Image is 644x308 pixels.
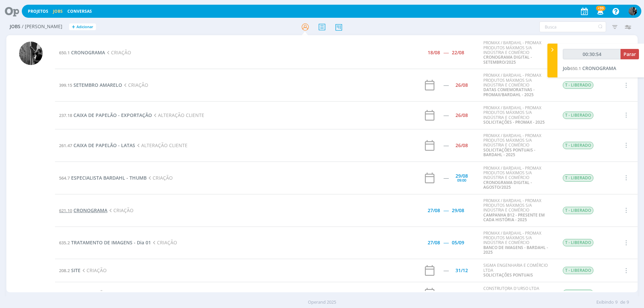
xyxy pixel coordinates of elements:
[59,50,70,56] span: 650.1
[59,112,152,118] a: 237.18CAIXA DE PAPELÃO - EXPORTAÇÃO
[69,23,96,30] button: +Adicionar
[59,239,151,246] a: 635.2TRATAMENTO DE IMAGENS - Dia 01
[483,133,552,158] div: PROMAX / BARDAHL - PROMAX PRODUTOS MÁXIMOS S/A INDÚSTRIA E COMÉRCIO
[443,207,448,213] span: -----
[629,7,637,15] img: P
[71,267,80,273] span: SITE
[26,9,50,14] button: Projetos
[147,175,173,181] span: CRIAÇÃO
[428,240,440,245] div: 27/08
[59,207,72,213] span: 621.10
[483,54,532,65] a: CRONOGRAMA DIGITAL - SETEMBRO/2025
[452,240,464,245] div: 05/09
[59,290,80,296] a: 374.2SITE
[455,174,468,178] div: 29/08
[483,87,535,97] a: DATAS COMEMORATIVAS - PROMAX/BARDAHL - 2025
[53,8,63,14] a: Jobs
[73,112,152,118] span: CAIXA DE PAPELÃO - EXPORTAÇÃO
[624,51,636,57] span: Parar
[428,50,440,55] div: 18/08
[80,267,107,273] span: CRIAÇÃO
[443,176,448,180] div: -----
[457,178,466,182] div: 09:00
[59,82,122,88] a: 399.15SETEMBRO AMARELO
[107,207,133,213] span: CRIAÇÃO
[620,299,625,306] span: de
[59,142,72,148] span: 261.47
[483,212,545,223] a: CAMPANHA B12 - PRESENTE EM CADA HISTÓRIA - 2025
[59,207,107,213] a: 621.10CRONOGRAMA
[71,290,80,296] span: SITE
[483,272,533,278] a: SOLICITAÇÕES PONTUAIS
[563,112,593,119] span: T - LIBERADO
[596,6,605,11] span: +99
[152,112,204,118] span: ALTERAÇÃO CLIENTE
[483,263,552,278] div: SIGMA ENGENHARIA E COMÉRCIO LTDA
[483,41,552,65] div: PROMAX / BARDAHL - PROMAX PRODUTOS MÁXIMOS S/A INDÚSTRIA E COMÉRCIO
[582,65,616,71] span: CRONOGRAMA
[59,49,105,56] a: 650.1CRONOGRAMA
[59,112,72,118] span: 237.18
[570,65,581,71] span: 650.1
[563,207,593,214] span: T - LIBERADO
[105,49,131,56] span: CRIAÇÃO
[71,239,151,246] span: TRATAMENTO DE IMAGENS - Dia 01
[455,113,468,118] div: 26/08
[73,207,107,213] span: CRONOGRAMA
[452,208,464,213] div: 29/08
[59,82,72,88] span: 399.15
[73,142,135,148] span: CAIXA DE PAPELÃO - LATAS
[80,290,107,296] span: CRIAÇÃO
[455,83,468,87] div: 26/08
[483,106,552,125] div: PROMAX / BARDAHL - PROMAX PRODUTOS MÁXIMOS S/A INDÚSTRIA E COMÉRCIO
[563,267,593,274] span: T - LIBERADO
[76,25,93,29] span: Adicionar
[28,8,48,14] a: Projetos
[455,143,468,148] div: 26/08
[452,50,464,55] div: 22/08
[627,299,629,306] span: 9
[483,180,532,190] a: CRONOGRAMA DIGITAL - AGOSTO/2025
[483,119,545,125] a: SOLICITAÇÕES - PROMAX - 2025
[59,267,80,273] a: 208.2SITE
[71,49,105,56] span: CRONOGRAMA
[443,268,448,273] div: -----
[59,175,147,181] a: 564.7ESPECIALISTA BARDAHL - THUMB
[593,5,607,17] button: +99
[443,113,448,118] div: -----
[483,245,548,255] a: BANCO DE IMAGENS - BARDAHL - 2025
[59,240,70,246] span: 635.2
[455,268,468,273] div: 31/12
[443,83,448,87] div: -----
[135,142,187,148] span: ALTERAÇÃO CLIENTE
[563,239,593,246] span: T - LIBERADO
[483,166,552,190] div: PROMAX / BARDAHL - PROMAX PRODUTOS MÁXIMOS S/A INDÚSTRIA E COMÉRCIO
[621,49,639,59] button: Parar
[428,208,440,213] div: 27/08
[563,65,616,71] a: Job650.1CRONOGRAMA
[151,239,177,246] span: CRIAÇÃO
[483,286,552,301] div: CONSTRUTORA D´URSO LTDA
[59,267,70,273] span: 208.2
[596,299,614,306] span: Exibindo
[563,290,593,297] span: T - LIBERADO
[73,82,122,88] span: SETEMBRO AMARELO
[67,8,92,14] a: Conversas
[443,143,448,148] div: -----
[563,142,593,149] span: T - LIBERADO
[122,82,148,88] span: CRIAÇÃO
[10,24,20,29] span: Jobs
[22,24,62,29] span: / [PERSON_NAME]
[59,142,135,148] a: 261.47CAIXA DE PAPELÃO - LATAS
[628,5,637,17] button: P
[563,174,593,182] span: T - LIBERADO
[483,147,535,158] a: SOLICITAÇÕES PONTUAIS - BARDAHL - 2025
[443,239,448,246] span: -----
[72,23,75,30] span: +
[443,49,448,56] span: -----
[483,73,552,97] div: PROMAX / BARDAHL - PROMAX PRODUTOS MÁXIMOS S/A INDÚSTRIA E COMÉRCIO
[483,231,552,255] div: PROMAX / BARDAHL - PROMAX PRODUTOS MÁXIMOS S/A INDÚSTRIA E COMÉRCIO
[65,9,94,14] button: Conversas
[539,21,606,32] input: Busca
[563,81,593,89] span: T - LIBERADO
